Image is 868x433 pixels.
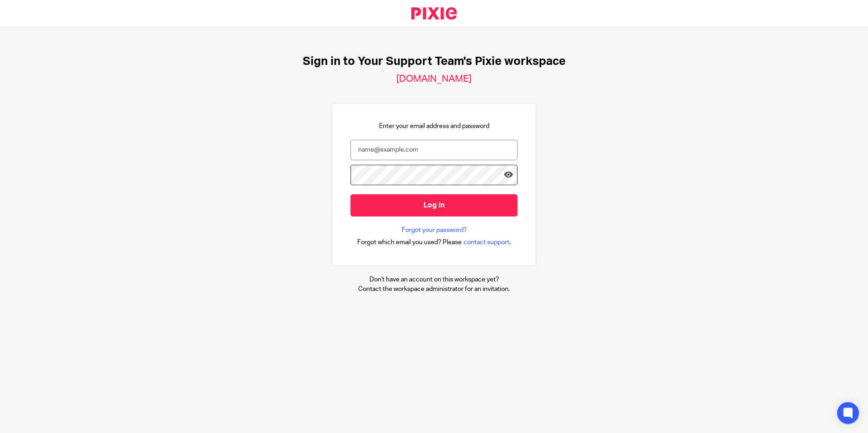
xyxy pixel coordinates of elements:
[379,122,489,131] p: Enter your email address and password
[303,54,566,69] h1: Sign in to Your Support Team's Pixie workspace
[350,194,518,216] input: Log in
[402,226,467,235] a: Forgot your password?
[396,73,472,85] h2: [DOMAIN_NAME]
[358,275,510,284] p: Don't have an account on this workspace yet?
[358,285,510,294] p: Contact the workspace administrator for an invitation.
[357,237,511,247] div: .
[350,140,518,160] input: name@example.com
[464,238,509,247] span: contact support
[357,238,462,247] span: Forgot which email you used? Please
